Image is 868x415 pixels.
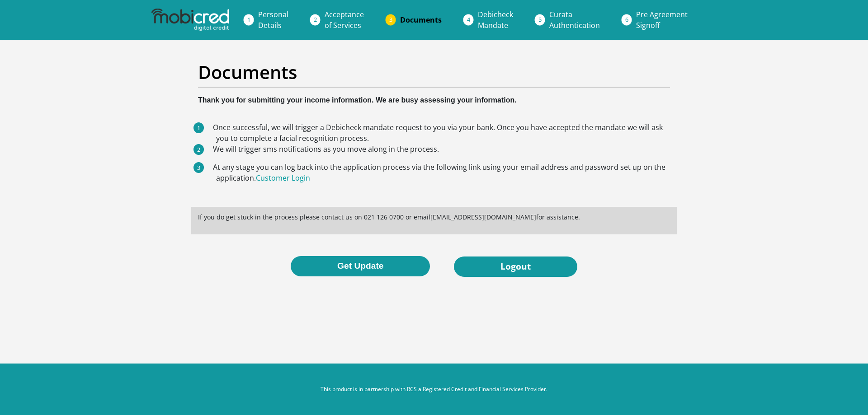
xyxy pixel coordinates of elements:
[216,144,670,154] li: We will trigger sms notifications as you move along in the process.
[478,9,513,30] span: Debicheck Mandate
[198,96,517,104] b: Thank you for submitting your income information. We are busy assessing your information.
[216,122,670,144] li: Once successful, we will trigger a Debicheck mandate request to you via your bank. Once you have ...
[198,61,670,83] h2: Documents
[151,9,229,31] img: mobicred logo
[198,212,670,222] p: If you do get stuck in the process please contact us on 021 126 0700 or email [EMAIL_ADDRESS][DOM...
[216,162,670,183] li: At any stage you can log back into the application process via the following link using your emai...
[629,5,695,34] a: Pre AgreementSignoff
[542,5,607,34] a: CurataAuthentication
[291,256,430,276] button: Get Update
[636,9,688,30] span: Pre Agreement Signoff
[400,15,442,25] span: Documents
[325,9,364,30] span: Acceptance of Services
[251,5,296,34] a: PersonalDetails
[317,5,371,34] a: Acceptanceof Services
[256,173,310,183] a: Customer Login
[471,5,520,34] a: DebicheckMandate
[393,11,449,29] a: Documents
[258,9,288,30] span: Personal Details
[183,385,685,393] p: This product is in partnership with RCS a Registered Credit and Financial Services Provider.
[454,256,577,277] a: Logout
[549,9,600,30] span: Curata Authentication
